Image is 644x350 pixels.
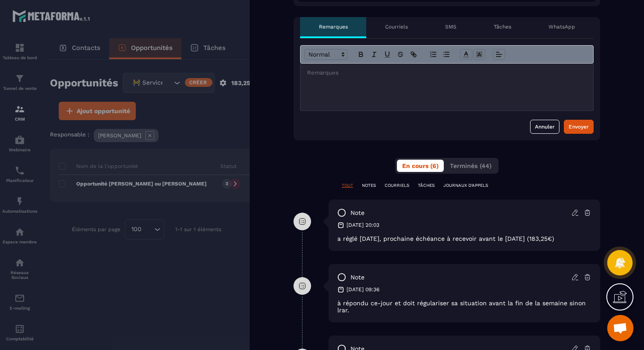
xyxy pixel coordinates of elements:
p: Tâches [494,23,511,30]
div: Envoyer [569,122,589,131]
p: COURRIELS [385,182,409,189]
p: WhatsApp [548,23,575,30]
button: En cours (6) [397,160,444,172]
span: En cours (6) [402,162,439,169]
p: Courriels [385,23,408,30]
button: Envoyer [564,120,594,134]
p: Remarques [319,23,348,30]
p: à répondu ce-jour et doit régulariser sa situation avant la fin de la semaine sinon lrar. [337,300,591,314]
span: Terminés (44) [450,162,492,169]
p: JOURNAUX D'APPELS [443,182,488,189]
button: Annuler [530,120,559,134]
p: a réglé [DATE], prochaine échéance à recevoir avant le [DATE] (183,25€) [337,235,591,242]
a: Ouvrir le chat [607,315,633,341]
p: note [350,273,364,282]
p: SMS [445,23,456,30]
p: NOTES [362,182,376,189]
p: [DATE] 20:03 [347,221,379,229]
p: TÂCHES [418,182,435,189]
p: TOUT [342,182,353,189]
button: Terminés (44) [445,160,497,172]
p: note [350,209,364,217]
p: [DATE] 09:36 [347,286,379,293]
